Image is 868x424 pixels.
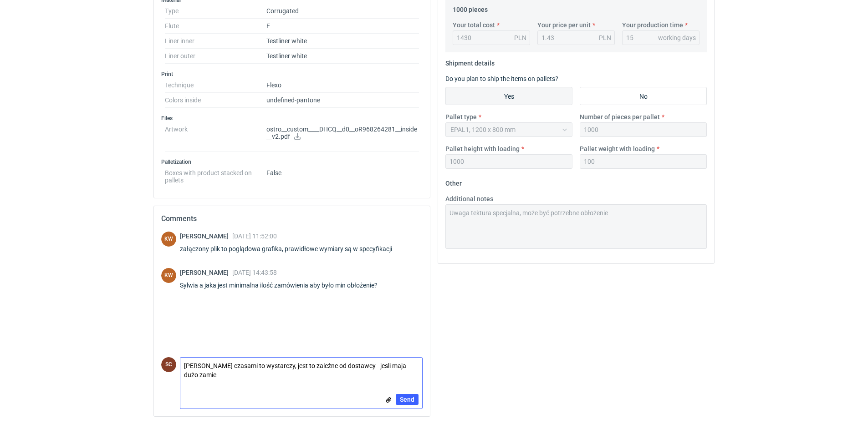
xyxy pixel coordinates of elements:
[580,112,660,121] label: Number of pieces per pallet
[266,166,419,184] dd: False
[580,144,655,153] label: Pallet weight with loading
[622,20,683,30] label: Your production time
[266,78,419,93] dd: Flexo
[165,4,266,19] dt: Type
[232,232,277,240] span: [DATE] 11:52:00
[180,269,232,276] span: [PERSON_NAME]
[165,34,266,49] dt: Liner inner
[161,268,176,283] figcaption: KW
[445,194,493,203] label: Additional notes
[658,33,696,42] div: working days
[232,269,277,276] span: [DATE] 14:43:58
[445,75,558,82] label: Do you plan to ship the items on pallets?
[161,268,176,283] div: Klaudia Wiśniewska
[445,204,707,249] textarea: Uwaga tektura specjalna, może być potrzebne obłożenie
[514,33,526,42] div: PLN
[165,49,266,64] dt: Liner outer
[161,232,176,247] figcaption: KW
[537,20,591,30] label: Your price per unit
[266,34,419,49] dd: Testliner white
[445,176,462,187] legend: Other
[445,144,520,153] label: Pallet height with loading
[445,112,477,121] label: Pallet type
[266,126,419,141] p: ostro__custom____DHCQ__d0__oR968264281__inside__v2.pdf
[453,2,488,13] legend: 1000 pieces
[161,232,176,247] div: Klaudia Wiśniewska
[165,93,266,108] dt: Colors inside
[161,158,423,166] h3: Palletization
[445,56,495,67] legend: Shipment details
[161,71,423,78] h3: Print
[165,19,266,34] dt: Flute
[161,115,423,122] h3: Files
[266,4,419,19] dd: Corrugated
[165,166,266,184] dt: Boxes with product stacked on pallets
[599,33,611,42] div: PLN
[396,394,419,405] button: Send
[165,78,266,93] dt: Technique
[266,19,419,34] dd: E
[180,232,232,240] span: [PERSON_NAME]
[453,20,495,30] label: Your total cost
[180,358,422,383] textarea: [PERSON_NAME] czasami to wystarczy, jest to zależne od dostawcy - jesli maja dużo zamie
[161,357,176,372] div: Sylwia Cichórz
[400,396,414,403] span: Send
[266,49,419,64] dd: Testliner white
[165,122,266,151] dt: Artwork
[180,281,388,290] div: Sylwia a jaka jest minimalna ilość zamówienia aby było min obłożenie?
[266,93,419,108] dd: undefined-pantone
[161,213,423,224] h2: Comments
[180,244,403,253] div: załączony plik to poglądowa grafika, prawidłowe wymiary są w specyfikacji
[161,357,176,372] figcaption: SC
